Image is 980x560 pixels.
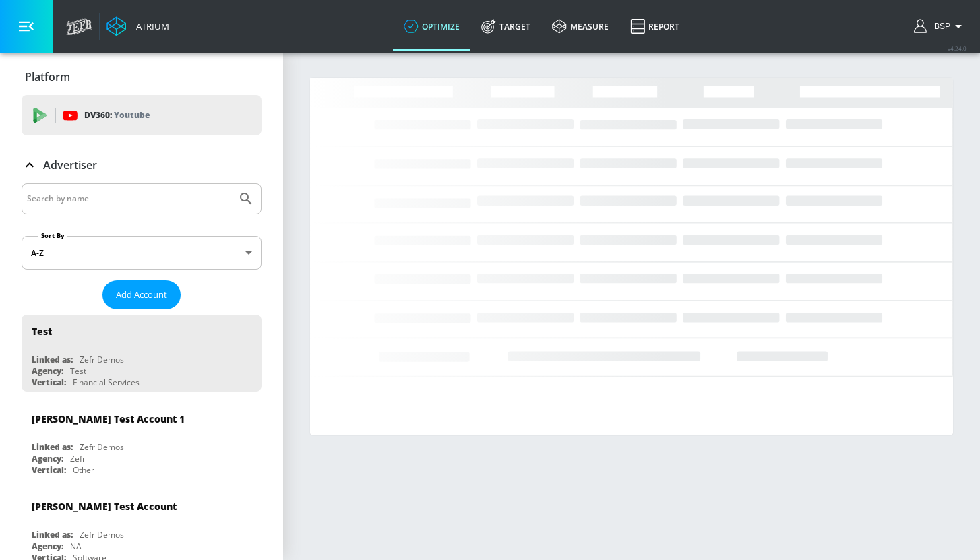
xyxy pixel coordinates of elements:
[114,108,150,122] p: Youtube
[116,287,167,303] span: Add Account
[70,540,82,552] div: NA
[70,365,86,377] div: Test
[22,95,262,135] div: DV360: Youtube
[619,2,690,51] a: Report
[131,20,169,32] div: Atrium
[80,529,124,540] div: Zefr Demos
[32,453,63,464] div: Agency:
[32,325,52,338] div: Test
[470,2,541,51] a: Target
[22,146,262,184] div: Advertiser
[73,377,140,388] div: Financial Services
[541,2,619,51] a: measure
[32,464,66,476] div: Vertical:
[22,402,262,479] div: [PERSON_NAME] Test Account 1Linked as:Zefr DemosAgency:ZefrVertical:Other
[32,540,63,552] div: Agency:
[32,529,73,540] div: Linked as:
[32,354,73,365] div: Linked as:
[102,280,181,309] button: Add Account
[32,377,66,388] div: Vertical:
[22,58,262,96] div: Platform
[80,441,124,453] div: Zefr Demos
[32,500,177,513] div: [PERSON_NAME] Test Account
[25,69,70,84] p: Platform
[22,315,262,392] div: TestLinked as:Zefr DemosAgency:TestVertical:Financial Services
[73,464,94,476] div: Other
[38,231,67,240] label: Sort By
[948,44,967,52] span: v 4.24.0
[929,22,950,31] span: login as: bsp_linking@zefr.com
[32,441,73,453] div: Linked as:
[32,365,63,377] div: Agency:
[80,354,124,365] div: Zefr Demos
[32,412,185,425] div: [PERSON_NAME] Test Account 1
[43,158,97,173] p: Advertiser
[22,236,262,270] div: A-Z
[914,18,967,34] button: BSP
[393,2,470,51] a: optimize
[84,108,150,123] p: DV360:
[27,190,231,208] input: Search by name
[70,453,86,464] div: Zefr
[106,16,169,36] a: Atrium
